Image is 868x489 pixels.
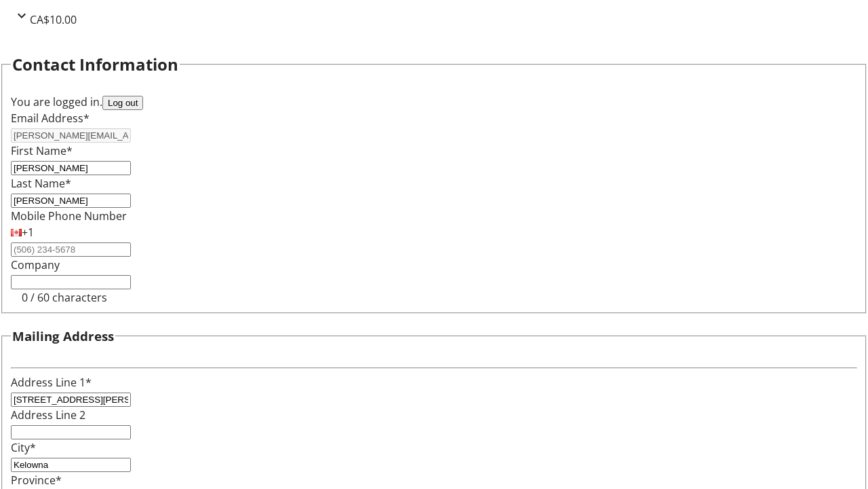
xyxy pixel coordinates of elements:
[11,473,62,488] label: Province*
[11,458,131,472] input: City
[11,407,85,422] label: Address Line 2
[22,290,107,305] tr-character-limit: 0 / 60 characters
[11,143,73,158] label: First Name*
[11,440,36,455] label: City*
[11,242,131,257] input: (506) 234-5678
[12,52,178,77] h2: Contact Information
[12,327,114,346] h3: Mailing Address
[11,257,60,272] label: Company
[11,375,92,390] label: Address Line 1*
[30,12,77,27] span: CA$10.00
[11,176,71,191] label: Last Name*
[102,96,143,110] button: Log out
[11,111,90,126] label: Email Address*
[11,94,857,110] div: You are logged in.
[11,393,131,407] input: Address
[11,209,127,223] label: Mobile Phone Number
